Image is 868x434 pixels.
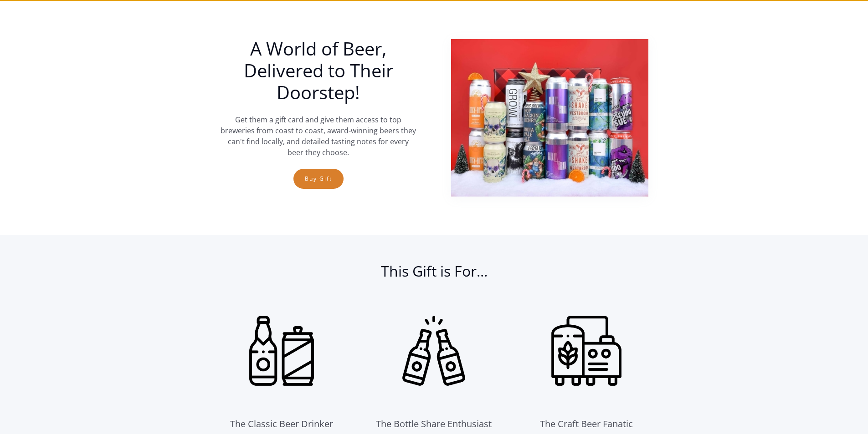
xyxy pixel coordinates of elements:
div: The Bottle Share Enthusiast [376,417,492,431]
a: Buy Gift [293,169,344,189]
div: The Craft Beer Fanatic [540,417,633,431]
div: The Classic Beer Drinker [230,417,333,431]
h1: A World of Beer, Delivered to Their Doorstep! [220,38,417,103]
p: Get them a gift card and give them access to top breweries from coast to coast, award-winning bee... [220,114,417,158]
h2: This Gift is For... [220,262,648,289]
